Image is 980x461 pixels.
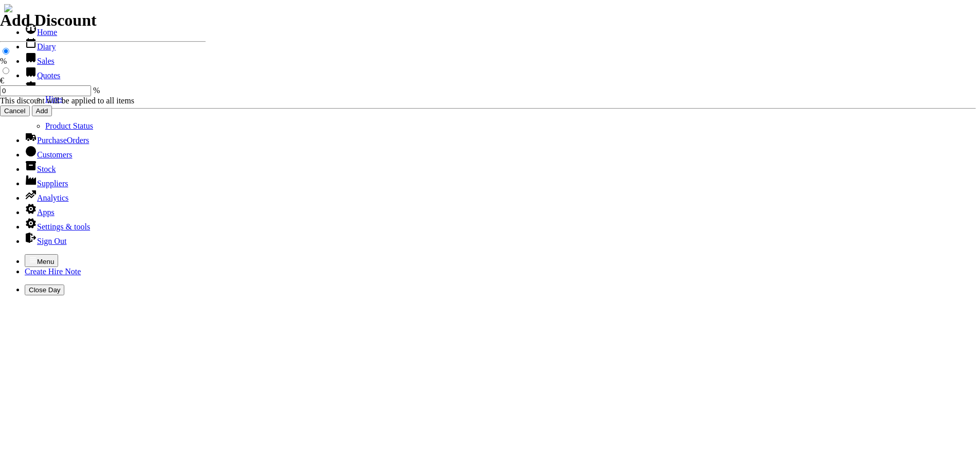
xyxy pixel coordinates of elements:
li: Hire Notes [25,80,976,131]
a: Settings & tools [25,222,90,231]
button: Menu [25,254,58,267]
span: % [93,86,100,95]
li: Sales [25,51,976,66]
input: % [3,48,9,55]
button: Close Day [25,285,64,295]
a: Product Status [45,121,93,130]
input: € [3,67,9,74]
a: Sign Out [25,237,66,245]
a: Stock [25,165,56,173]
a: Apps [25,208,55,217]
a: PurchaseOrders [25,136,89,145]
a: Customers [25,150,72,159]
ul: Hire Notes [25,95,976,131]
a: Suppliers [25,179,68,188]
li: Stock [25,159,976,174]
a: Create Hire Note [25,267,81,276]
a: Analytics [25,193,68,202]
input: Add [32,105,52,116]
li: Suppliers [25,174,976,188]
